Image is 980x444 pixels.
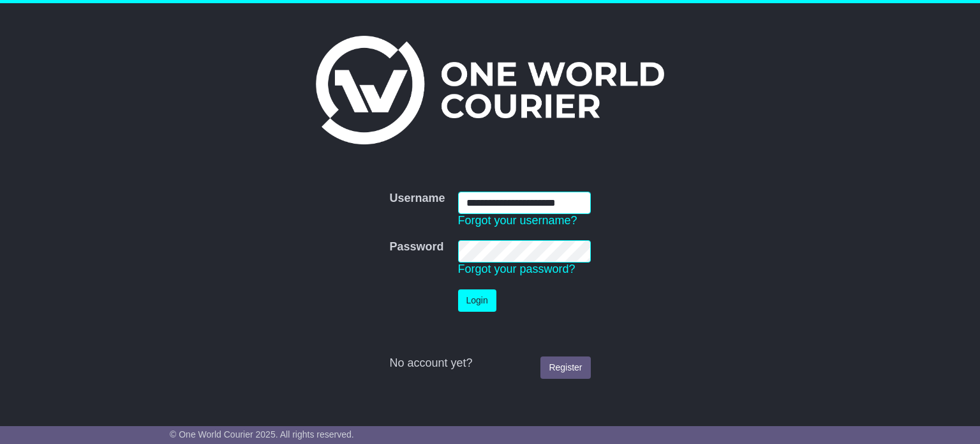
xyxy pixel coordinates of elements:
a: Forgot your username? [458,214,577,227]
a: Forgot your password? [458,263,575,275]
div: No account yet? [389,356,590,371]
label: Username [389,192,445,206]
button: Login [458,289,496,312]
a: Register [540,356,590,379]
img: One World [316,36,664,144]
label: Password [389,240,443,254]
span: © One World Courier 2025. All rights reserved. [170,429,354,440]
